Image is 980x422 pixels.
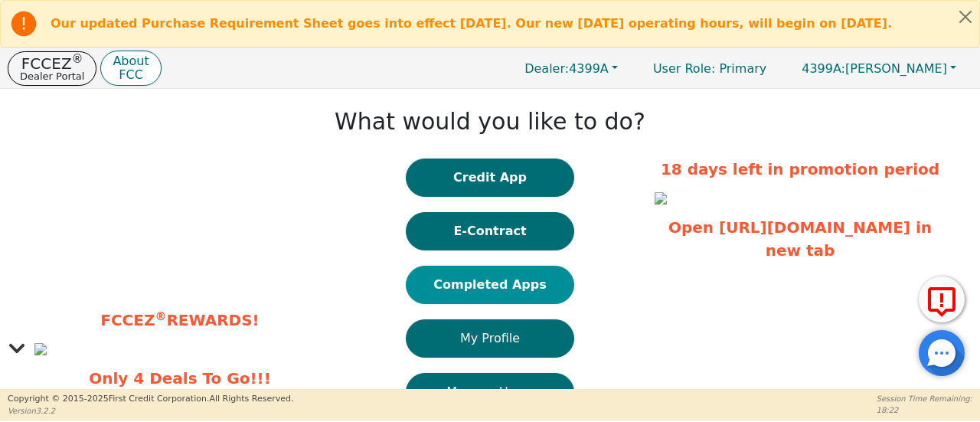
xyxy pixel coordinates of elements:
[8,51,96,86] button: FCCEZ®Dealer Portal
[406,266,574,304] button: Completed Apps
[406,159,574,197] button: Credit App
[877,404,972,416] p: 18:22
[952,1,979,32] button: Close alert
[406,319,574,358] button: My Profile
[8,393,293,406] p: Copyright © 2015- 2025 First Credit Corporation.
[786,57,972,80] button: 4399A:[PERSON_NAME]
[638,54,782,83] p: Primary
[113,55,149,67] p: About
[919,276,965,322] button: Report Error to FCC
[72,52,83,66] sup: ®
[802,61,845,76] span: 4399A:
[20,71,84,81] p: Dealer Portal
[802,61,947,76] span: [PERSON_NAME]
[335,108,645,136] h1: What would you like to do?
[34,343,47,355] img: 659b9be9-0b55-4e1e-9d0c-3265b55097b9
[51,16,892,31] b: Our updated Purchase Requirement Sheet goes into effect [DATE]. Our new [DATE] operating hours, w...
[406,212,574,250] button: E-Contract
[20,56,84,71] p: FCCEZ
[655,158,946,181] p: 18 days left in promotion period
[877,393,972,404] p: Session Time Remaining:
[668,218,932,260] a: Open [URL][DOMAIN_NAME] in new tab
[406,373,574,411] button: Manage Users
[209,394,293,404] span: All Rights Reserved.
[34,367,325,390] span: Only 4 Deals To Go!!!
[8,405,293,417] p: Version 3.2.2
[155,309,166,323] sup: ®
[524,61,569,76] span: Dealer:
[113,69,149,81] p: FCC
[653,61,715,76] span: User Role :
[100,51,161,87] button: AboutFCC
[34,309,325,332] p: FCCEZ REWARDS!
[638,54,782,83] a: User Role: Primary
[524,61,609,76] span: 4399A
[655,192,667,204] img: b778cf8b-5c7c-4f10-96fd-a8b5d33ef180
[508,57,634,80] button: Dealer:4399A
